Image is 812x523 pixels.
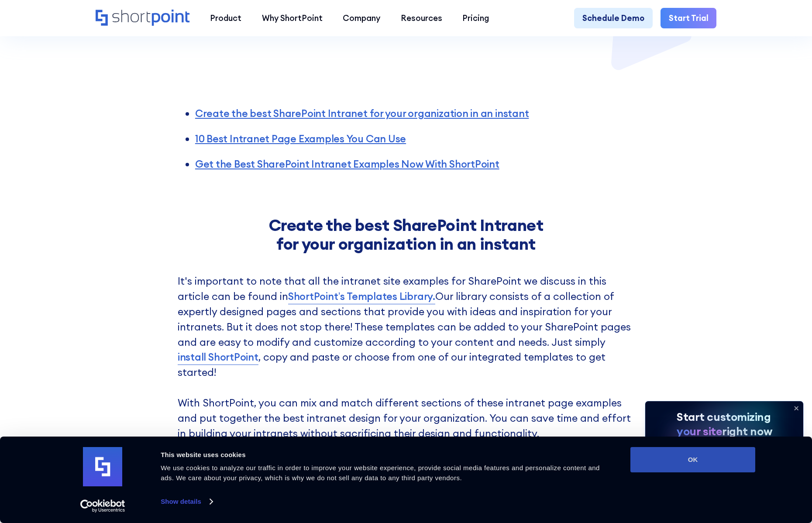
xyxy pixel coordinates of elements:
[661,8,716,28] a: Start Trial
[333,8,391,28] a: Company
[161,495,212,508] a: Show details
[343,12,380,24] div: Company
[210,12,241,24] div: Product
[161,464,600,482] span: We use cookies to analyze our traffic in order to improve your website experience, provide social...
[178,274,634,441] p: It's important to note that all the intranet site examples for SharePoint we discuss in this arti...
[452,8,499,28] a: Pricing
[195,107,529,120] a: Create the best SharePoint Intranet for your organization in an instant
[288,289,435,304] a: ShortPoint’s Templates Library.
[83,447,122,486] img: logo
[200,8,252,28] a: Product
[574,8,652,28] a: Schedule Demo
[262,12,323,24] div: Why ShortPoint
[269,215,544,254] strong: Create the best SharePoint Intranet for your organization in an instant
[195,158,499,170] a: Get the Best SharePoint Intranet Examples Now With ShortPoint
[161,450,611,460] div: This website uses cookies
[630,447,755,472] button: OK
[462,12,489,24] div: Pricing
[96,10,190,27] a: Home
[195,132,406,145] a: 10 Best Intranet Page Examples You Can Use
[401,12,442,24] div: Resources
[65,499,141,513] a: Usercentrics Cookiebot - opens in a new window
[178,350,258,365] a: install ShortPoint
[391,8,453,28] a: Resources
[252,8,333,28] a: Why ShortPoint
